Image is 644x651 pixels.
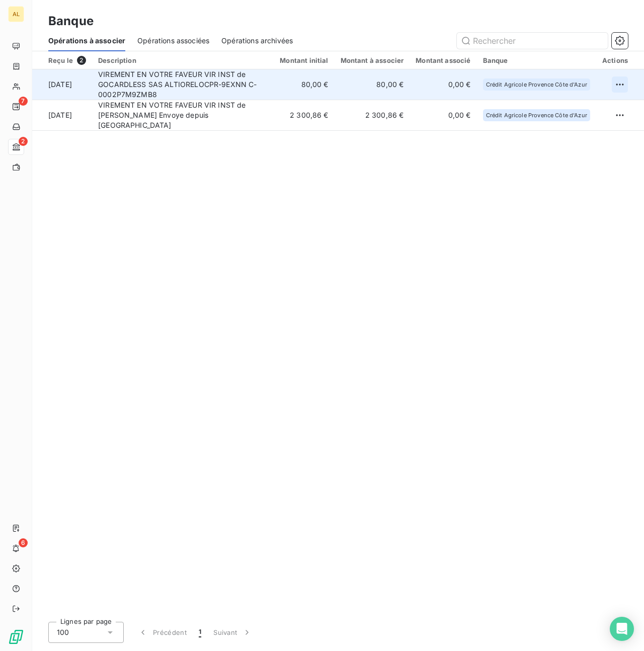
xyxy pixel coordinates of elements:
span: 2 [77,56,86,65]
h3: Banque [48,12,94,30]
div: Montant associé [416,56,470,64]
div: Montant à associer [341,56,404,64]
span: Opérations à associer [48,36,125,46]
td: [DATE] [32,69,92,100]
span: 2 [19,137,28,146]
span: 6 [19,538,28,547]
td: 80,00 € [335,69,410,100]
td: VIREMENT EN VOTRE FAVEUR VIR INST de [PERSON_NAME] Envoye depuis [GEOGRAPHIC_DATA] [92,100,274,131]
div: Open Intercom Messenger [610,617,634,641]
td: VIREMENT EN VOTRE FAVEUR VIR INST de GOCARDLESS SAS ALTIORELOCPR-9EXNN C-0002P7M9ZMB8 [92,69,274,100]
td: [DATE] [32,100,92,131]
button: 1 [193,622,207,643]
div: Montant initial [280,56,328,64]
div: Reçu le [48,56,86,65]
td: 0,00 € [410,100,476,131]
button: Précédent [132,622,193,643]
span: 7 [19,97,28,106]
div: Banque [483,56,590,64]
span: Crédit Agricole Provence Côte d'Azur [486,82,587,88]
td: 80,00 € [274,69,334,100]
span: Opérations associées [137,36,209,46]
img: Logo LeanPay [8,629,24,645]
div: Actions [602,56,628,64]
td: 0,00 € [410,69,476,100]
span: Crédit Agricole Provence Côte d'Azur [486,112,587,118]
div: Description [98,56,268,64]
button: Suivant [207,622,258,643]
td: 2 300,86 € [274,100,334,131]
td: 2 300,86 € [335,100,410,131]
span: 100 [57,627,69,637]
input: Rechercher [457,33,608,49]
div: AL [8,6,24,22]
span: Opérations archivées [221,36,293,46]
span: 1 [199,627,201,637]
